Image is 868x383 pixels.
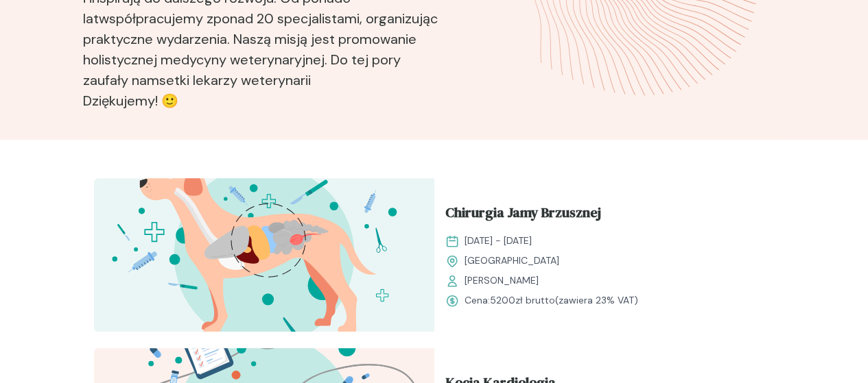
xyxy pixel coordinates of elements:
[465,273,539,288] span: [PERSON_NAME]
[465,254,559,268] span: [GEOGRAPHIC_DATA]
[445,202,601,228] span: Chirurgia Jamy Brzusznej
[465,234,532,248] span: [DATE] - [DATE]
[159,71,311,89] b: setki lekarzy weterynarii
[490,294,555,306] span: 5200 zł brutto
[94,178,434,332] img: aHfRokMqNJQqH-fc_ChiruJB_T.svg
[445,202,764,228] a: Chirurgia Jamy Brzusznej
[213,10,360,27] b: ponad 20 specjalistami
[465,293,638,308] span: Cena: (zawiera 23% VAT)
